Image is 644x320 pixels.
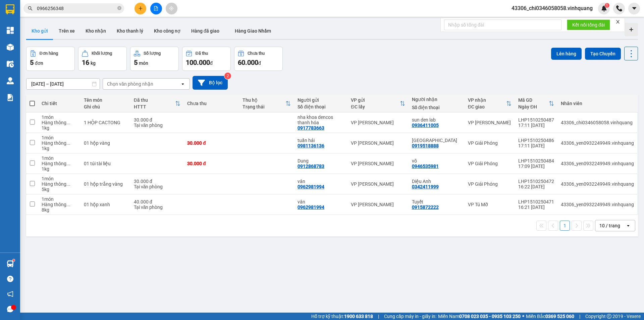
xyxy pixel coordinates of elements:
div: 40.000 đ [134,199,180,204]
div: 1 kg [42,166,77,172]
div: Người nhận [412,97,461,102]
span: caret-down [631,5,637,11]
img: solution-icon [7,94,14,101]
button: Kết nối tổng đài [567,19,610,30]
span: 60.000 [238,58,258,66]
div: ĐC giao [468,104,506,109]
span: 43306_chi0346058058.vinhquang [506,4,598,12]
span: đơn [35,60,43,66]
th: Toggle SortBy [130,95,184,112]
img: dashboard-icon [7,27,14,34]
div: sun den lab [412,117,461,123]
div: 17:11 [DATE] [518,123,554,128]
div: VP gửi [351,97,399,103]
div: 0962981994 [298,184,324,189]
div: 01 hộp vàng [84,140,127,146]
sup: 2 [224,73,231,79]
div: 30.000 đ [187,161,236,166]
div: 1 kg [42,125,77,131]
div: 43306_yen0932249949.vinhquang [561,140,634,146]
div: VP [PERSON_NAME] [351,140,405,146]
img: warehouse-icon [7,260,14,267]
button: Khối lượng16kg [78,47,127,71]
button: Bộ lọc [193,76,228,90]
div: 0912868783 [298,164,324,169]
div: ĐC lấy [351,104,399,109]
button: 1 [560,221,570,231]
sup: 1 [13,259,15,261]
div: 1 món [42,176,77,181]
button: Kho công nợ [149,23,186,39]
svg: open [626,223,631,228]
span: đ [258,60,261,66]
th: Toggle SortBy [515,95,557,112]
div: VP nhận [468,97,506,103]
div: 43306_yen0932249949.vinhquang [561,161,634,166]
div: LHP1510250472 [518,179,554,184]
div: 43306_yen0932249949.vinhquang [561,181,634,187]
span: aim [169,6,174,11]
div: Ngày ĐH [518,104,549,109]
div: Đã thu [196,51,208,56]
div: 8 kg [42,207,77,213]
div: LHP1510250487 [518,117,554,123]
span: Hỗ trợ kỹ thuật: [311,313,373,320]
div: Khối lượng [92,51,112,56]
div: LHP1510250471 [518,199,554,204]
button: Tạo Chuyến [585,48,621,60]
div: Diệu Anh [412,179,461,184]
strong: 0369 525 060 [545,314,574,319]
span: notification [7,291,13,297]
span: ... [66,120,70,125]
input: Nhập số tổng đài [444,19,561,30]
div: 0962981994 [298,204,324,210]
sup: 1 [605,3,609,8]
div: VP Giải Phóng [468,161,512,166]
span: đ [210,60,213,66]
div: LHP1510250486 [518,138,554,143]
div: 01 hộp trắng vàng [84,181,127,187]
span: | [579,313,580,320]
div: Đơn hàng [40,51,58,56]
div: Số lượng [144,51,161,56]
button: Chưa thu60.000đ [234,47,283,71]
span: ... [66,202,70,207]
div: võ [412,158,461,164]
button: aim [166,3,177,14]
img: warehouse-icon [7,60,14,67]
span: ⚪️ [522,315,524,318]
div: 0342411999 [412,184,439,189]
span: message [7,306,13,312]
button: Hàng đã giao [186,23,225,39]
span: 16 [82,58,89,66]
div: VP [PERSON_NAME] [351,202,405,207]
img: icon-new-feature [601,5,607,11]
span: question-circle [7,276,13,282]
div: VP [PERSON_NAME] [468,120,512,125]
div: VP Giải Phóng [468,181,512,187]
div: VP Giải Phóng [468,140,512,146]
div: 1 món [42,115,77,120]
strong: 1900 633 818 [344,314,373,319]
img: warehouse-icon [7,77,14,84]
div: 1 món [42,155,77,161]
span: copyright [607,314,611,319]
strong: 0708 023 035 - 0935 103 250 [459,314,521,319]
div: Chưa thu [187,101,236,106]
div: Đã thu [134,97,175,103]
div: Tại văn phòng [134,204,180,210]
div: Tên món [84,97,127,103]
span: 5 [30,58,34,66]
span: kg [91,60,96,66]
div: HTTT [134,104,175,109]
button: Lên hàng [551,48,582,60]
span: ... [66,161,70,166]
div: 0919518888 [412,143,439,148]
div: VP [PERSON_NAME] [351,161,405,166]
span: Miền Bắc [526,313,574,320]
div: Chi tiết [42,101,77,106]
div: 0946535981 [412,164,439,169]
div: 0936411005 [412,123,439,128]
div: Tại văn phòng [134,123,180,128]
button: Kho thanh lý [111,23,149,39]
